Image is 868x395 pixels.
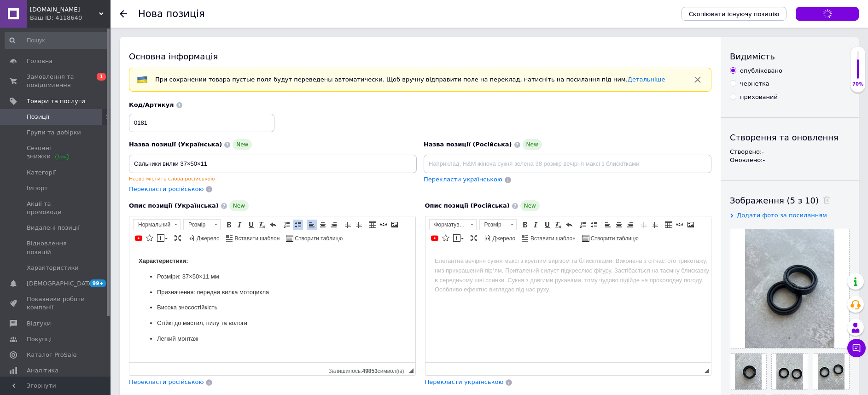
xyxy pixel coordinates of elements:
a: Джерело [186,233,221,243]
a: Створити таблицю [581,233,640,243]
a: Вставити повідомлення [156,233,169,243]
a: Вставити/видалити нумерований список [282,220,292,230]
span: Перекласти російською [129,378,204,385]
a: Жирний (Ctrl+B) [224,220,234,230]
div: Основна інформація [129,51,711,62]
span: Головна [27,57,52,65]
span: Сезонні знижки [27,144,85,161]
div: чернетка [740,80,769,88]
div: 70% Якість заповнення [850,46,866,93]
div: Ваш ID: 4118640 [30,14,111,22]
div: Створено: - [730,148,850,156]
span: Джерело [491,235,516,243]
a: Вставити/Редагувати посилання (Ctrl+L) [675,220,685,230]
span: Розмір [480,220,507,230]
a: Розмір [479,219,517,230]
a: Повернути (Ctrl+Z) [268,220,278,230]
span: New [233,139,252,150]
span: 1 [97,73,106,81]
span: Додати фото за посиланням [737,212,827,219]
input: Пошук [5,32,109,49]
img: :flag-ua: [137,74,148,85]
a: Додати відео з YouTube [134,233,144,243]
span: Категорії [27,168,56,177]
a: Таблиця [664,220,674,230]
span: New [520,200,540,211]
a: Створити таблицю [285,233,344,243]
span: Показники роботи компанії [27,295,85,312]
span: Назва позиції (Російська) [424,141,512,148]
a: Видалити форматування [257,220,267,230]
a: Курсив (Ctrl+I) [531,220,541,230]
input: Наприклад, H&M жіноча сукня зелена 38 розмір вечірня максі з блискітками [424,155,711,173]
a: Підкреслений (Ctrl+U) [246,220,256,230]
div: Створення та оновлення [730,132,850,143]
div: 70% [851,81,865,87]
span: Потягніть для зміни розмірів [409,368,414,373]
span: Форматування [430,220,467,230]
button: Скопіювати існуючу позицію [682,7,786,21]
h1: Нова позиція [138,8,205,19]
span: Назва позиції (Українська) [129,141,222,148]
a: По правому краю [329,220,339,230]
a: Повернути (Ctrl+Z) [564,220,574,230]
span: Перекласти українською [425,378,504,385]
span: Позиції [27,113,49,121]
span: Код/Артикул [129,101,174,108]
a: Вставити шаблон [520,233,577,243]
iframe: Редактор, 824C7B11-E5B9-4D39-A302-402CF4F77CB9 [129,247,415,362]
a: Таблиця [367,220,378,230]
a: По центру [614,220,624,230]
span: Товари та послуги [27,97,85,105]
a: Вставити іконку [441,233,451,243]
a: Вставити/видалити маркований список [589,220,599,230]
span: Створити таблицю [589,235,639,243]
div: прихований [740,93,778,101]
a: Зменшити відступ [343,220,353,230]
a: Вставити шаблон [225,233,281,243]
a: По лівому краю [603,220,613,230]
a: Підкреслений (Ctrl+U) [542,220,552,230]
div: Зображення (5 з 10) [730,195,850,206]
span: Акції та промокоди [27,200,85,216]
span: Відновлення позицій [27,239,85,256]
span: Групи та добірки [27,128,81,137]
span: [DEMOGRAPHIC_DATA] [27,279,95,288]
span: Dok.Promo [30,6,99,14]
span: Розмір [184,220,211,230]
a: Форматування [429,219,477,230]
span: New [229,200,249,211]
div: Повернутися назад [120,10,127,17]
span: Відгуки [27,319,51,328]
span: New [523,139,542,150]
div: Оновлено: - [730,156,850,164]
a: Збільшити відступ [354,220,364,230]
span: Скопіювати існуючу позицію [689,11,779,17]
span: Потягніть для зміни розмірів [705,368,709,373]
span: При сохранении товара пустые поля будут переведены автоматически. Щоб вручну відправити поле на п... [155,76,665,83]
a: Додати відео з YouTube [430,233,440,243]
div: Назва містить слова російською [129,175,417,182]
a: Максимізувати [469,233,479,243]
span: Характеристики [27,264,79,272]
a: По лівому краю [307,220,317,230]
a: Зображення [686,220,696,230]
a: Курсив (Ctrl+I) [235,220,245,230]
span: Нормальний [134,220,171,230]
a: Зображення [390,220,400,230]
button: Чат з покупцем [847,339,866,357]
span: Джерело [195,235,220,243]
div: опубліковано [740,67,782,75]
span: Перекласти російською [129,186,204,192]
span: Вставити шаблон [233,235,280,243]
a: Збільшити відступ [650,220,660,230]
span: 49853 [362,368,377,374]
a: По центру [318,220,328,230]
a: По правому краю [625,220,635,230]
